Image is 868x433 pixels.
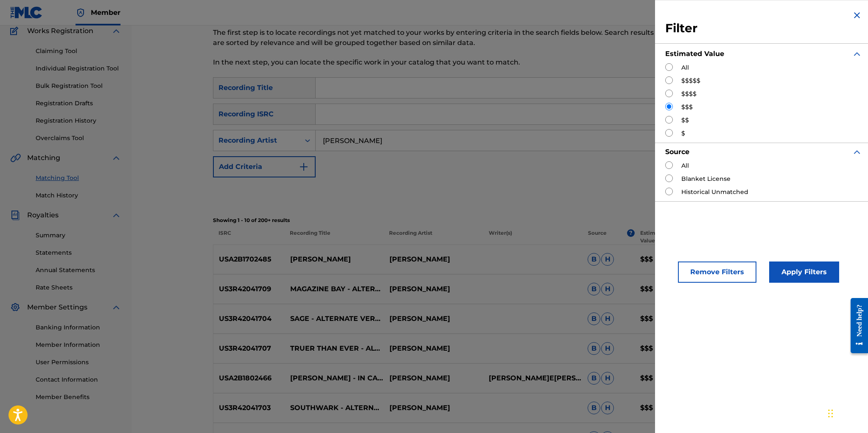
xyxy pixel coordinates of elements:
[111,26,121,36] img: expand
[601,253,614,266] span: H
[10,6,43,19] img: MLC Logo
[601,342,614,355] span: H
[213,284,285,294] p: US3R42041709
[299,162,309,172] img: 9d2ae6d4665cec9f34b9.svg
[635,284,687,294] p: $$$
[36,174,121,183] a: Matching Tool
[384,254,483,264] p: [PERSON_NAME]
[111,302,121,312] img: expand
[218,135,295,146] div: Recording Artist
[828,401,833,426] div: Drag
[588,253,600,266] span: B
[91,8,120,17] span: Member
[681,116,689,125] label: $$
[384,284,483,294] p: [PERSON_NAME]
[285,254,384,264] p: [PERSON_NAME]
[681,174,731,183] label: Blanket License
[285,403,384,413] p: SOUTHWARK - ALTERNATE VERSION
[213,77,787,211] form: Search Form
[285,373,384,383] p: [PERSON_NAME] - IN CAMERA
[76,8,86,18] img: Top Rightsholder
[213,216,787,224] p: Showing 1 - 10 of 200+ results
[213,403,285,413] p: US3R42041703
[588,342,600,355] span: B
[36,283,121,292] a: Rate Sheets
[36,82,121,90] a: Bulk Registration Tool
[681,76,700,85] label: $$$$$
[665,50,724,58] strong: Estimated Value
[284,229,384,245] p: Recording Title
[10,26,21,36] img: Works Registration
[588,372,600,385] span: B
[213,156,316,177] button: Add Criteria
[852,49,862,59] img: expand
[36,323,121,332] a: Banking Information
[36,47,121,56] a: Claiming Tool
[588,229,607,245] p: Source
[681,90,697,98] label: $$$$
[213,57,655,67] p: In the next step, you can locate the specific work in your catalog that you want to match.
[111,153,121,163] img: expand
[384,373,483,383] p: [PERSON_NAME]
[665,21,862,36] h3: Filter
[665,148,689,156] strong: Source
[36,358,121,367] a: User Permissions
[588,312,600,325] span: B
[213,343,285,354] p: US3R42041707
[10,210,20,220] img: Royalties
[27,302,87,312] span: Member Settings
[10,302,20,312] img: Member Settings
[681,161,689,170] label: All
[483,229,582,245] p: Writer(s)
[36,191,121,200] a: Match History
[844,292,868,360] iframe: Resource Center
[213,314,285,324] p: US3R42041704
[285,314,384,324] p: SAGE - ALTERNATE VERSION
[635,314,687,324] p: $$$
[635,254,687,264] p: $$$
[852,147,862,157] img: expand
[111,210,121,220] img: expand
[678,261,756,283] button: Remove Filters
[681,129,685,138] label: $
[213,373,285,383] p: USA2B1802466
[635,373,687,383] p: $$$
[588,283,600,295] span: B
[588,402,600,414] span: B
[852,10,862,20] img: close
[483,373,582,383] p: [PERSON_NAME]E[PERSON_NAME]U[PERSON_NAME]SS[PERSON_NAME]I[PERSON_NAME]ON
[213,229,284,245] p: ISRC
[601,283,614,295] span: H
[826,392,868,433] div: Chat Widget
[27,210,59,220] span: Royalties
[213,28,655,48] p: The first step is to locate recordings not yet matched to your works by entering criteria in the ...
[285,284,384,294] p: MAGAZINE BAY - ALTERNATE VERSION
[36,64,121,73] a: Individual Registration Tool
[36,375,121,384] a: Contact Information
[213,254,285,264] p: USA2B1702485
[10,153,21,163] img: Matching
[384,403,483,413] p: [PERSON_NAME]
[36,134,121,143] a: Overclaims Tool
[36,266,121,275] a: Annual Statements
[36,248,121,257] a: Statements
[627,229,635,237] span: ?
[27,153,60,163] span: Matching
[36,231,121,240] a: Summary
[681,188,748,197] label: Historical Unmatched
[36,99,121,108] a: Registration Drafts
[285,343,384,354] p: TRUER THAN EVER - ALTERNATE VERSION
[635,343,687,354] p: $$$
[769,261,839,283] button: Apply Filters
[640,229,679,245] p: Estimated Value
[384,229,483,245] p: Recording Artist
[36,393,121,402] a: Member Benefits
[601,402,614,414] span: H
[601,312,614,325] span: H
[384,343,483,354] p: [PERSON_NAME]
[27,26,93,36] span: Works Registration
[681,63,689,72] label: All
[384,314,483,324] p: [PERSON_NAME]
